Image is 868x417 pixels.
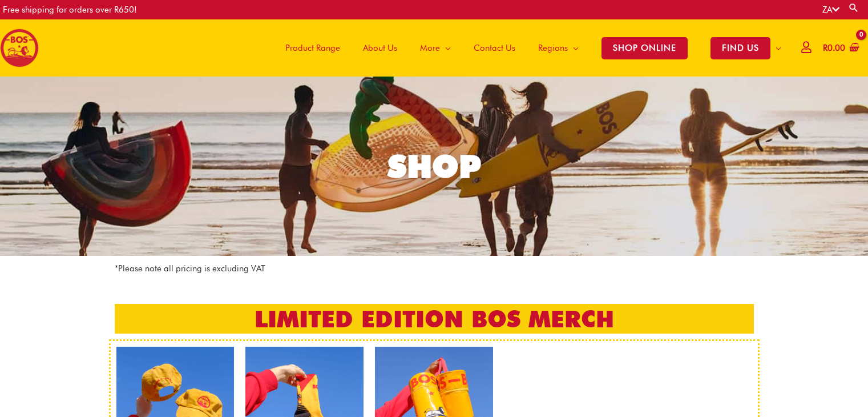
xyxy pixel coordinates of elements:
a: Regions [527,19,590,77]
a: ZA [822,5,839,15]
a: Search button [848,2,859,13]
a: Contact Us [462,19,527,77]
h2: LIMITED EDITION BOS MERCH [115,304,754,334]
div: SHOP [387,151,481,182]
span: Contact Us [474,31,515,65]
a: More [409,19,462,77]
span: More [420,31,440,65]
span: Product Range [285,31,340,65]
nav: Site Navigation [265,19,793,77]
bdi: 0.00 [823,43,845,53]
span: About Us [363,31,397,65]
a: SHOP ONLINE [590,19,699,77]
span: FIND US [710,37,770,59]
p: *Please note all pricing is excluding VAT [115,262,754,276]
a: About Us [352,19,409,77]
span: SHOP ONLINE [601,37,688,59]
a: View Shopping Cart, empty [821,35,859,61]
a: Product Range [274,19,352,77]
span: R [823,43,827,53]
span: Regions [538,31,568,65]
